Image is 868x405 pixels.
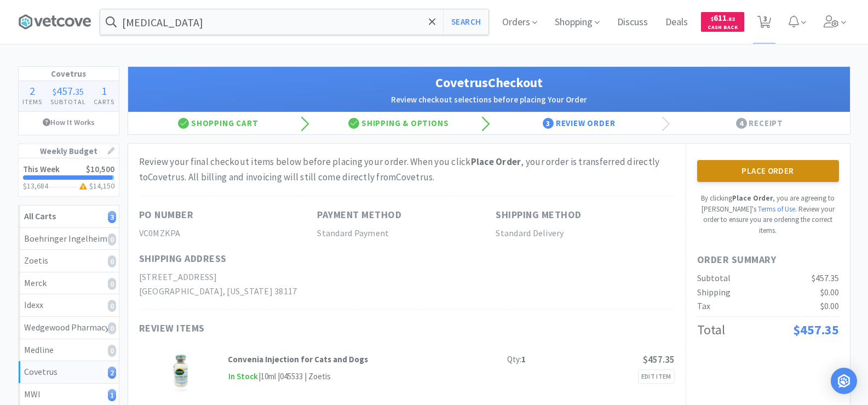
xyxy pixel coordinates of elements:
[24,298,113,312] div: Idexx
[53,86,56,97] span: $
[443,9,488,35] button: Search
[643,353,675,366] span: $457.35
[820,300,839,311] span: $0.00
[108,211,116,223] i: 3
[471,156,521,168] strong: Place Order
[139,226,318,241] h2: VC0MZKPA
[19,339,119,362] a: Medline0
[543,118,554,129] span: 3
[317,226,496,241] h2: Standard Payment
[19,317,119,339] a: Wedgewood Pharmacy0
[317,207,401,223] h1: Payment Method
[507,353,526,366] div: Qty:
[108,278,116,290] i: 0
[661,18,692,27] a: Deals
[108,255,116,267] i: 0
[697,193,839,236] p: By clicking , you are agreeing to [PERSON_NAME]'s . Review your order to ensure you are ordering ...
[812,272,839,283] span: $457.35
[56,84,73,98] span: 457
[77,182,114,190] h3: $
[228,354,368,364] strong: Convenia Injection for Cats and Dogs
[736,118,747,129] span: 4
[139,284,318,299] h2: [GEOGRAPHIC_DATA], [US_STATE] 38117
[228,370,258,384] span: In Stock
[108,233,116,246] i: 0
[732,193,773,203] strong: Place Order
[108,367,116,379] i: 2
[19,361,119,384] a: Covetrus2
[708,25,738,32] span: Cash Back
[139,207,194,223] h1: PO Number
[24,276,113,290] div: Merck
[758,204,795,214] a: Terms of Use
[19,158,119,196] a: This Week$10,500$13,684$14,150
[100,9,488,35] input: Search by item, sku, manufacturer, ingredient, size...
[19,96,47,107] h4: Items
[139,270,318,284] h2: [STREET_ADDRESS]
[30,84,35,98] span: 2
[19,206,119,228] a: All Carts3
[24,365,113,379] div: Covetrus
[820,287,839,298] span: $0.00
[162,353,200,391] img: 71a4cd658fdd4a2c9c3bef0255271e23_142224.png
[24,232,113,246] div: Boehringer Ingelheim
[711,13,735,23] span: 611
[496,226,674,241] h2: Standard Delivery
[101,84,107,98] span: 1
[701,7,744,37] a: $611.82Cash Back
[139,155,675,184] div: Review your final checkout items below before placing your order. When you click , your order is ...
[669,112,850,134] div: Receipt
[24,254,113,268] div: Zoetis
[90,96,119,107] h4: Carts
[697,160,839,182] button: Place Order
[19,228,119,250] a: Boehringer Ingelheim0
[24,387,113,402] div: MWI
[727,15,735,22] span: . 82
[139,321,468,336] h1: Review Items
[19,272,119,295] a: Merck0
[24,343,113,357] div: Medline
[24,210,56,221] strong: All Carts
[108,345,116,357] i: 0
[19,67,119,81] h1: Covetrus
[613,18,652,27] a: Discuss
[711,15,714,22] span: $
[93,181,114,191] span: 14,150
[86,164,114,174] span: $10,500
[697,299,710,313] div: Tax
[108,300,116,312] i: 0
[496,207,582,223] h1: Shipping Method
[46,96,90,107] h4: Subtotal
[697,320,725,340] div: Total
[139,72,839,93] h1: Covetrus Checkout
[46,85,90,96] div: .
[697,271,731,286] div: Subtotal
[19,294,119,317] a: Idexx0
[831,368,857,394] div: Open Intercom Messenger
[276,370,331,383] div: | 045533 | Zoetis
[24,321,113,335] div: Wedgewood Pharmacy
[308,112,489,134] div: Shipping & Options
[697,252,839,268] h1: Order Summary
[75,86,84,97] span: 35
[139,93,839,106] h2: Review checkout selections before placing Your Order
[108,322,116,334] i: 0
[19,144,119,158] h1: Weekly Budget
[23,165,60,173] h2: This Week
[23,181,48,191] span: $13,684
[638,369,675,384] a: Edit Item
[521,354,526,364] strong: 1
[753,19,775,28] a: 3
[19,112,119,133] a: How It Works
[489,112,670,134] div: Review Order
[258,371,276,381] span: | 10ml
[139,251,227,267] h1: Shipping Address
[19,250,119,272] a: Zoetis0
[108,389,116,401] i: 1
[128,112,309,134] div: Shopping Cart
[697,286,731,300] div: Shipping
[793,321,839,338] span: $457.35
